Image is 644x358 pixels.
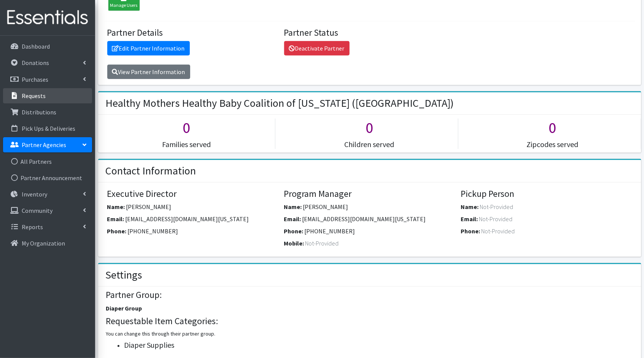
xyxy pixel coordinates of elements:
[3,5,92,30] img: HumanEssentials
[106,316,633,327] h4: Requestable Item Categories:
[284,227,304,236] label: Phone:
[303,203,348,211] span: [PERSON_NAME]
[3,137,92,152] a: Partner Agencies
[3,105,92,120] a: Distributions
[106,97,454,110] h2: Healthy Mothers Healthy Baby Coalition of [US_STATE] ([GEOGRAPHIC_DATA])
[3,219,92,234] a: Reports
[284,214,301,223] label: Email:
[126,203,172,211] span: [PERSON_NAME]
[284,27,455,38] h4: Partner Status
[3,170,92,185] a: Partner Announcement
[107,41,190,55] a: Edit Partner Information
[284,239,304,248] label: Mobile:
[3,39,92,54] a: Dashboard
[124,340,174,350] span: Diaper Supplies
[107,202,125,211] label: Name:
[3,55,92,70] a: Donations
[461,227,480,236] label: Phone:
[305,239,339,247] span: Not-Provided
[305,227,355,235] span: [PHONE_NUMBER]
[461,202,479,211] label: Name:
[22,92,46,100] p: Requests
[107,227,127,236] label: Phone:
[107,27,278,38] h4: Partner Details
[22,76,48,83] p: Purchases
[3,88,92,103] a: Requests
[22,125,75,132] p: Pick Ups & Deliveries
[106,330,633,338] p: You can change this through their partner group.
[284,202,302,211] label: Name:
[98,119,275,137] h1: 0
[302,215,426,223] span: [EMAIL_ADDRESS][DOMAIN_NAME][US_STATE]
[106,269,142,282] h2: Settings
[281,119,458,137] h1: 0
[126,215,249,223] span: [EMAIL_ADDRESS][DOMAIN_NAME][US_STATE]
[3,236,92,251] a: My Organization
[464,140,641,149] h5: Zipcodes served
[480,203,514,211] span: Not-Provided
[461,214,478,223] label: Email:
[3,203,92,218] a: Community
[482,227,515,235] span: Not-Provided
[106,290,633,301] h4: Partner Group:
[22,223,43,231] p: Reports
[284,189,455,200] h4: Program Manager
[461,189,632,200] h4: Pickup Person
[3,121,92,136] a: Pick Ups & Deliveries
[107,65,190,79] a: View Partner Information
[106,304,142,313] label: Diaper Group
[22,207,52,214] p: Community
[284,41,350,55] a: Deactivate Partner
[98,140,275,149] h5: Families served
[107,189,278,200] h4: Executive Director
[3,154,92,169] a: All Partners
[22,141,66,149] p: Partner Agencies
[106,165,196,177] h2: Contact Information
[22,43,50,50] p: Dashboard
[22,190,47,198] p: Inventory
[107,214,124,223] label: Email:
[22,59,49,67] p: Donations
[22,239,65,247] p: My Organization
[464,119,641,137] h1: 0
[479,215,513,223] span: Not-Provided
[22,108,56,116] p: Distributions
[281,140,458,149] h5: Children served
[128,227,178,235] span: [PHONE_NUMBER]
[3,72,92,87] a: Purchases
[3,187,92,202] a: Inventory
